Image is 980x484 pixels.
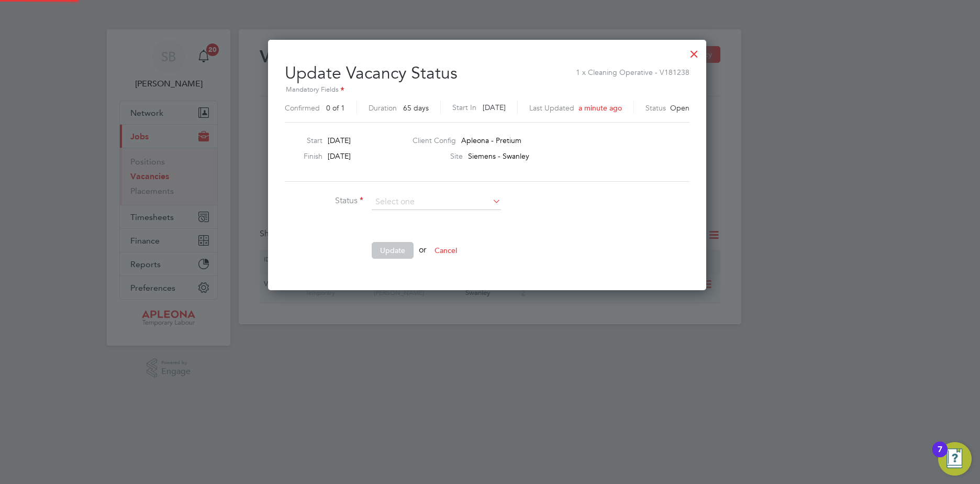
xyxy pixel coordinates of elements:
span: a minute ago [578,103,622,113]
span: 65 days [403,103,429,113]
label: Site [413,151,463,161]
div: 7 [938,449,942,463]
div: Mandatory Fields [285,84,689,96]
label: Status [645,103,666,113]
span: Open [670,103,689,113]
label: Finish [281,151,322,161]
span: [DATE] [483,103,506,112]
label: Duration [369,103,397,113]
span: Siemens - Swanley [468,151,529,161]
label: Status [285,195,363,206]
span: 0 of 1 [326,103,345,113]
button: Open Resource Center, 7 new notifications [938,442,972,476]
label: Start [281,136,322,145]
span: Apleona - Pretium [461,136,521,145]
button: Cancel [426,242,465,259]
span: 1 x Cleaning Operative - V181238 [576,62,689,77]
span: [DATE] [328,136,351,145]
li: or [285,242,599,269]
span: [DATE] [328,151,351,161]
label: Start In [452,101,476,114]
h2: Update Vacancy Status [285,54,689,118]
label: Client Config [413,136,456,145]
button: Update [372,242,414,259]
label: Confirmed [285,103,320,113]
input: Select one [372,194,501,210]
label: Last Updated [529,103,574,113]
